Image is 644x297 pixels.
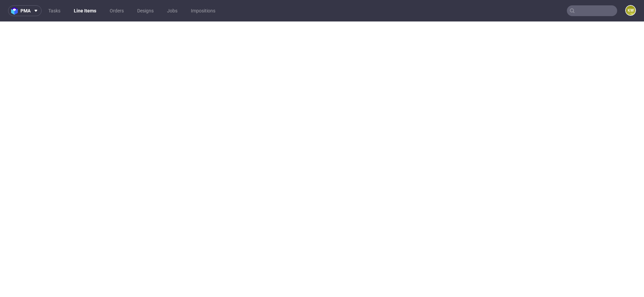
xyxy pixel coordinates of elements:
figcaption: KW [626,6,635,15]
img: logo [11,7,20,15]
a: Tasks [44,5,64,16]
button: pma [8,5,42,16]
a: Impositions [187,5,219,16]
a: Jobs [163,5,181,16]
span: pma [20,8,31,13]
a: Orders [106,5,128,16]
a: Line Items [70,5,100,16]
a: Designs [133,5,158,16]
